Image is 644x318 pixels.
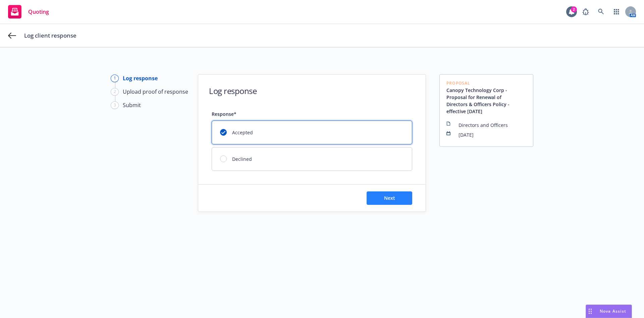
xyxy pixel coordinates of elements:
div: Upload proof of response [123,88,188,96]
a: Search [594,5,608,18]
span: Response* [212,111,236,117]
h1: Log response [209,85,257,96]
span: [DATE] [459,131,526,138]
span: Log client response [24,32,76,40]
span: Nova Assist [600,308,626,314]
div: 2 [571,6,577,12]
span: Directors and Officers [459,122,526,129]
span: Next [384,195,395,201]
span: Declined [232,155,252,163]
span: Proposal [446,81,526,85]
a: Report a Bug [579,5,592,18]
a: Quoting [5,2,52,21]
div: 1 [111,75,119,82]
button: Next [367,191,412,205]
button: Nova Assist [586,305,632,318]
div: Log response [123,74,158,82]
div: 2 [111,88,119,96]
a: Canopy Technology Corp - Proposal for Renewal of Directors & Officers Policy - effective [DATE] [446,87,526,115]
span: Quoting [28,9,49,14]
div: Submit [123,101,141,109]
a: Switch app [610,5,623,18]
span: Accepted [232,129,253,136]
div: 3 [111,101,119,109]
div: Drag to move [586,305,594,318]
